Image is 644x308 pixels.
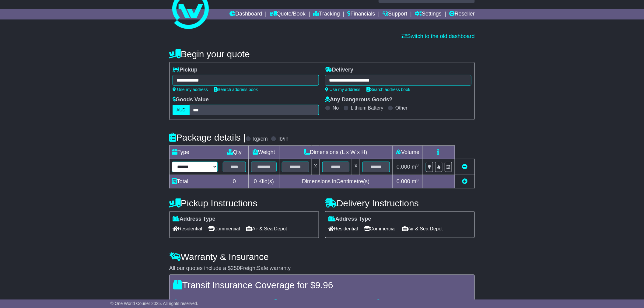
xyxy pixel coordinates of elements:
span: Commercial [364,224,396,233]
div: Damage to your package [271,299,373,306]
span: Air & Sea Depot [402,224,443,233]
span: 0.000 [397,164,410,170]
td: Weight [249,146,279,159]
h4: Pickup Instructions [169,198,319,208]
label: No [333,105,339,111]
label: Pickup [173,67,198,73]
a: Support [383,9,407,19]
td: x [352,159,360,175]
span: 0.000 [397,178,410,184]
td: Type [170,146,220,159]
sup: 3 [416,163,419,167]
a: Dashboard [229,9,262,19]
span: 250 [231,265,240,271]
a: Use my address [325,87,360,92]
sup: 3 [416,178,419,182]
label: lb/in [278,136,289,142]
a: Switch to the old dashboard [402,33,475,39]
a: Search address book [366,87,410,92]
td: Total [170,175,220,188]
div: All our quotes include a $ FreightSafe warranty. [169,265,475,272]
label: Goods Value [173,96,209,103]
span: Air & Sea Depot [246,224,287,233]
label: Address Type [328,216,371,222]
td: Qty [220,146,249,159]
label: Delivery [325,67,353,73]
span: m [412,164,419,170]
a: Remove this item [462,164,467,170]
td: Dimensions in Centimetre(s) [279,175,392,188]
label: AUD [173,105,190,115]
a: Reseller [449,9,475,19]
td: Dimensions (L x W x H) [279,146,392,159]
td: Kilo(s) [249,175,279,188]
label: Other [395,105,408,111]
td: Volume [392,146,423,159]
span: 0 [254,178,257,184]
a: Settings [415,9,442,19]
label: Lithium Battery [351,105,383,111]
a: Quote/Book [270,9,306,19]
span: Residential [328,224,358,233]
span: © One World Courier 2025. All rights reserved. [110,301,198,306]
div: If your package is stolen [373,299,474,306]
a: Add new item [462,178,467,184]
a: Financials [348,9,375,19]
h4: Begin your quote [169,49,475,59]
a: Tracking [313,9,340,19]
a: Search address book [214,87,258,92]
span: m [412,178,419,184]
span: Residential [173,224,202,233]
td: 0 [220,175,249,188]
h4: Warranty & Insurance [169,252,475,262]
div: Loss of your package [170,299,271,306]
label: Any Dangerous Goods? [325,96,393,103]
h4: Transit Insurance Coverage for $ [173,280,471,290]
a: Use my address [173,87,208,92]
h4: Delivery Instructions [325,198,475,208]
h4: Package details | [169,132,246,142]
span: 9.96 [315,280,333,290]
label: kg/cm [253,136,268,142]
span: Commercial [208,224,240,233]
label: Address Type [173,216,215,222]
td: x [312,159,320,175]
